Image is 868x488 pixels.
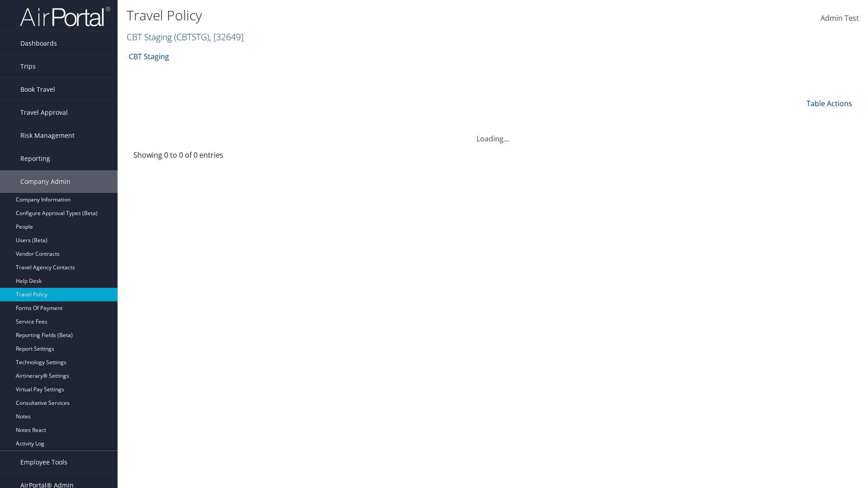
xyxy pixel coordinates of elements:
span: Employee Tools [20,451,67,474]
h1: Travel Policy [127,6,615,25]
span: Dashboards [20,32,57,55]
span: ( CBTSTG ) [174,31,209,43]
span: Company Admin [20,170,71,193]
span: Admin Test [821,13,859,23]
span: Risk Management [20,124,75,147]
span: , [ 32649 ] [209,31,244,43]
div: Showing 0 to 0 of 0 entries [133,150,303,165]
div: Loading... [127,122,859,144]
a: Table Actions [807,99,852,108]
span: Travel Approval [20,101,68,124]
span: Trips [20,55,36,78]
a: CBT Staging [129,47,169,66]
a: Admin Test [821,5,859,33]
a: CBT Staging [127,31,244,43]
img: airportal-logo.png [20,6,110,27]
span: Reporting [20,147,50,170]
span: Book Travel [20,78,55,101]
